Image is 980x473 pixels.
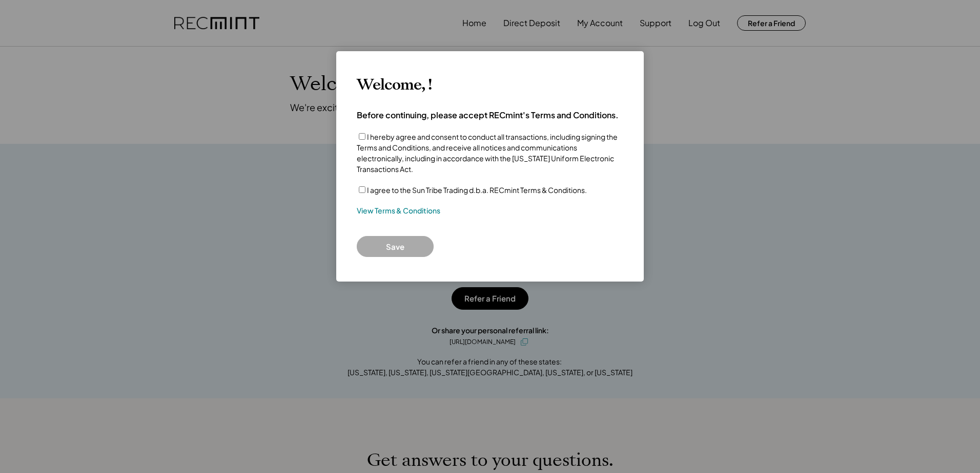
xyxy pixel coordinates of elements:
a: View Terms & Conditions [357,206,440,216]
h3: Welcome, ! [357,76,432,94]
label: I hereby agree and consent to conduct all transactions, including signing the Terms and Condition... [357,132,618,174]
label: I agree to the Sun Tribe Trading d.b.a. RECmint Terms & Conditions. [367,185,587,195]
button: Save [357,236,434,257]
h4: Before continuing, please accept RECmint's Terms and Conditions. [357,110,619,121]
